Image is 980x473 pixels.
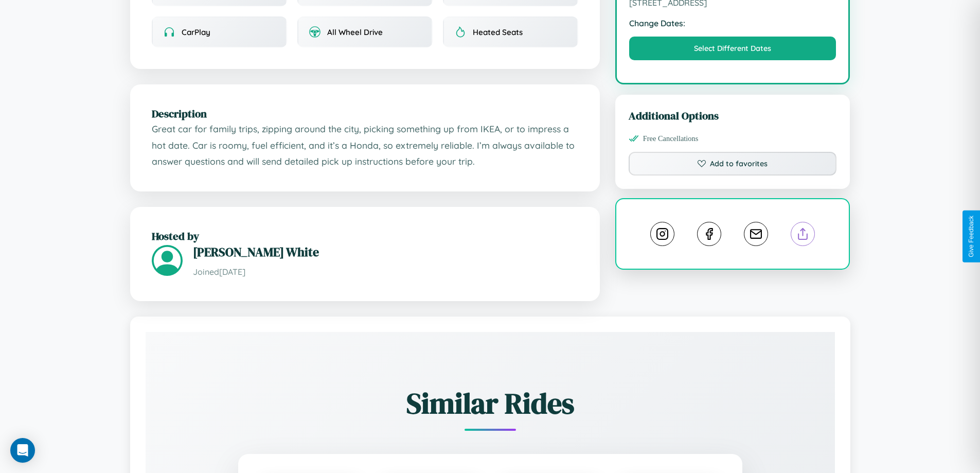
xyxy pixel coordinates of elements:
h2: Similar Rides [182,383,799,423]
div: Open Intercom Messenger [10,438,35,463]
h3: Additional Options [629,108,837,123]
span: Free Cancellations [643,134,699,143]
strong: Change Dates: [629,18,836,28]
span: All Wheel Drive [327,27,383,37]
p: Great car for family trips, zipping around the city, picking something up from IKEA, or to impres... [152,121,578,170]
span: CarPlay [182,27,210,37]
button: Add to favorites [629,152,837,176]
button: Select Different Dates [629,37,836,60]
h3: [PERSON_NAME] White [193,243,578,260]
h2: Description [152,106,578,121]
p: Joined [DATE] [193,265,578,279]
div: Give Feedback [968,216,975,257]
span: Heated Seats [473,27,523,37]
h2: Hosted by [152,229,578,243]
